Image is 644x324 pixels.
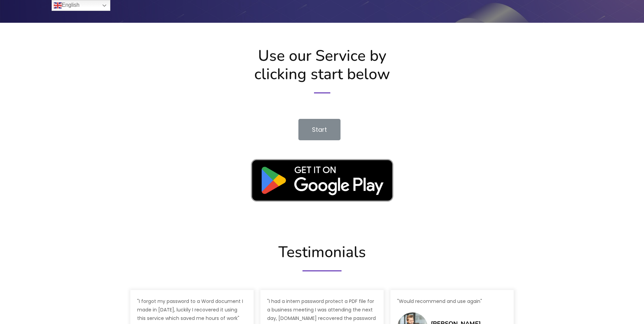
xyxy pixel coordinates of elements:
span: Start [312,125,327,134]
p: "I forgot my password to a Word document I made in [DATE], luckily I recovered it using this serv... [137,297,247,323]
a: Start [298,119,341,140]
p: "Would recommend and use again" [397,297,507,306]
h2: Testimonials [127,243,517,262]
img: en_badge_web_generic [241,149,404,212]
img: en [54,1,62,10]
h2: Use our Service by clicking start below [241,47,404,84]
